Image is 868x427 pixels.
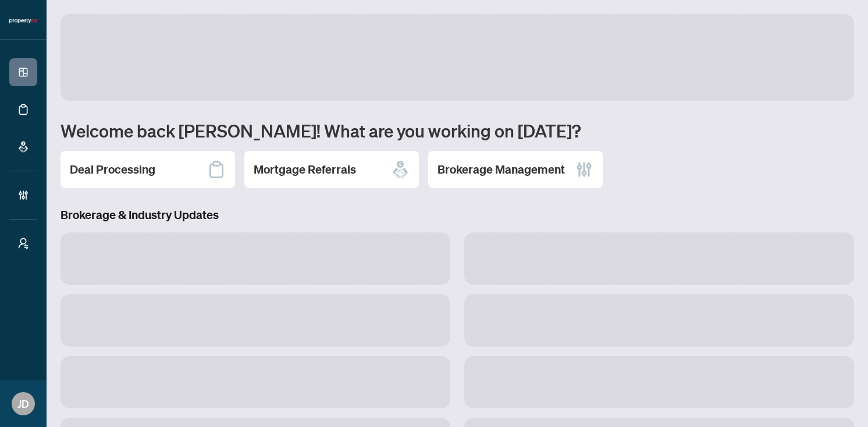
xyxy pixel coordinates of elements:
h1: Welcome back [PERSON_NAME]! What are you working on [DATE]? [61,119,854,142]
span: JD [17,396,29,412]
h2: Brokerage Management [437,161,565,178]
h2: Mortgage Referrals [254,161,356,178]
span: user-switch [17,238,29,249]
img: logo [9,17,37,24]
h3: Brokerage & Industry Updates [61,207,854,223]
h2: Deal Processing [70,161,155,178]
